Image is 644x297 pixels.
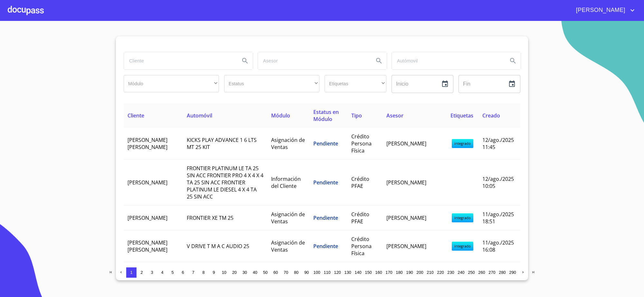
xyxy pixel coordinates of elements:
span: V DRIVE T M A C AUDIO 25 [187,243,249,250]
span: Crédito Persona Física [351,133,372,154]
span: 110 [324,270,330,275]
button: 3 [147,267,157,278]
span: Estatus en Módulo [313,108,339,123]
span: 5 [171,270,174,275]
span: 270 [488,270,495,275]
span: 8 [202,270,204,275]
span: 40 [253,270,257,275]
button: 100 [312,267,322,278]
button: 270 [487,267,497,278]
span: Crédito Persona Física [351,236,372,257]
span: 120 [334,270,341,275]
button: 1 [126,267,137,278]
button: 190 [404,267,415,278]
span: integrado [452,213,473,222]
div: ​ [325,75,386,92]
button: 240 [456,267,466,278]
button: 9 [209,267,219,278]
button: 140 [353,267,363,278]
span: integrado [452,139,473,148]
span: Pendiente [313,214,338,221]
span: Pendiente [313,140,338,147]
span: 130 [344,270,351,275]
span: 190 [406,270,413,275]
button: 170 [384,267,394,278]
span: [PERSON_NAME] [386,140,426,147]
button: 180 [394,267,404,278]
button: 210 [425,267,435,278]
span: 9 [213,270,215,275]
button: 130 [343,267,353,278]
span: 170 [385,270,392,275]
span: 4 [161,270,163,275]
span: 3 [151,270,153,275]
div: ​ [124,75,219,92]
button: 6 [178,267,188,278]
span: 2 [140,270,143,275]
span: 210 [427,270,433,275]
button: 30 [240,267,250,278]
span: Creado [482,112,500,119]
span: [PERSON_NAME] [386,214,426,221]
span: 6 [182,270,184,275]
div: ​ [224,75,319,92]
span: integrado [452,242,473,251]
input: search [392,52,503,70]
span: 280 [499,270,506,275]
span: 90 [304,270,309,275]
span: 60 [273,270,278,275]
span: Asignación de Ventas [271,136,305,151]
button: 4 [157,267,167,278]
button: 280 [497,267,507,278]
span: Tipo [351,112,362,119]
span: 180 [396,270,402,275]
span: 290 [509,270,516,275]
span: 160 [375,270,382,275]
span: 20 [232,270,237,275]
span: Asignación de Ventas [271,211,305,225]
span: 250 [468,270,475,275]
button: 150 [363,267,374,278]
span: [PERSON_NAME] [128,179,167,186]
span: Crédito PFAE [351,175,369,190]
span: [PERSON_NAME] [PERSON_NAME] [128,136,167,151]
button: 20 [229,267,240,278]
span: FRONTIER XE TM 25 [187,214,233,221]
button: 260 [477,267,487,278]
button: Search [237,53,253,69]
span: [PERSON_NAME] [386,243,426,250]
span: 150 [365,270,372,275]
span: Automóvil [187,112,212,119]
span: Pendiente [313,179,338,186]
span: Etiquetas [450,112,473,119]
span: Pendiente [313,243,338,250]
span: 7 [192,270,194,275]
span: 140 [355,270,361,275]
button: account of current user [571,5,636,15]
button: 5 [167,267,178,278]
span: 200 [416,270,423,275]
button: 10 [219,267,229,278]
span: 50 [263,270,268,275]
span: Crédito PFAE [351,211,369,225]
span: Módulo [271,112,290,119]
span: 10 [222,270,226,275]
button: Search [505,53,521,69]
span: [PERSON_NAME] [PERSON_NAME] [128,239,167,253]
span: 70 [284,270,288,275]
span: 11/ago./2025 18:51 [482,211,514,225]
span: KICKS PLAY ADVANCE 1 6 LTS MT 25 KIT [187,136,257,151]
button: 70 [281,267,291,278]
input: search [258,52,369,70]
button: 120 [332,267,343,278]
button: 40 [250,267,260,278]
button: 250 [466,267,477,278]
span: 260 [478,270,485,275]
span: Asignación de Ventas [271,239,305,253]
span: Asesor [386,112,403,119]
span: FRONTIER PLATINUM LE TA 25 SIN ACC FRONTIER PRO 4 X 4 X 4 TA 25 SIN ACC FRONTIER PLATINUM LE DIES... [187,165,263,200]
span: 12/ago./2025 11:45 [482,136,514,151]
button: Search [371,53,387,69]
span: 80 [294,270,298,275]
span: Cliente [128,112,144,119]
